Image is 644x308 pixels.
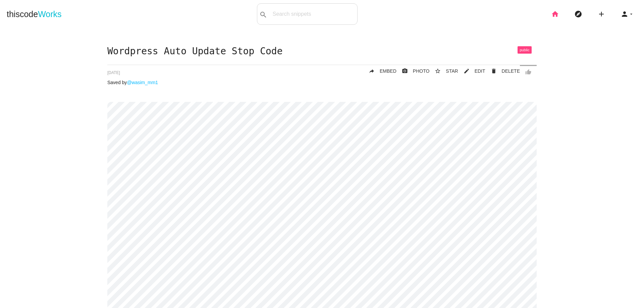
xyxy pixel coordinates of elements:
span: STAR [446,68,458,74]
button: search [257,4,269,24]
button: star_borderSTAR [429,65,458,77]
i: explore [574,3,582,25]
span: [DATE] [107,70,120,75]
p: Saved by [107,80,537,85]
i: reply [369,65,375,77]
i: delete [491,65,497,77]
a: photo_cameraPHOTO [396,65,430,77]
i: person [621,3,629,25]
span: EMBED [380,68,396,74]
i: mode_edit [464,65,470,77]
span: DELETE [502,68,520,74]
a: @wasim_mm1 [127,80,158,85]
span: Works [38,9,61,19]
i: photo_camera [402,65,408,77]
a: mode_editEDIT [458,65,485,77]
a: Delete Post [485,65,520,77]
i: star_border [435,65,441,77]
i: search [259,4,267,25]
i: add [597,3,605,25]
i: home [551,3,559,25]
span: PHOTO [413,68,430,74]
a: replyEMBED [363,65,396,77]
h1: Wordpress Auto Update Stop Code [107,46,537,57]
input: Search snippets [269,7,357,21]
a: thiscodeWorks [7,3,62,25]
i: arrow_drop_down [629,3,634,25]
span: EDIT [475,68,485,74]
